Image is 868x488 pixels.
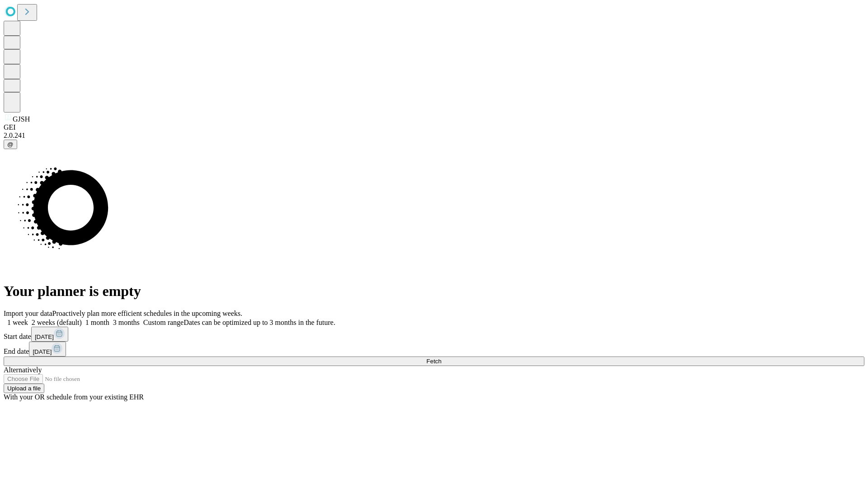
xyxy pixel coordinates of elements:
button: @ [4,140,17,149]
span: With your OR schedule from your existing EHR [4,393,144,401]
div: End date [4,342,864,357]
span: [DATE] [33,348,52,355]
button: [DATE] [29,342,66,357]
span: Proactively plan more efficient schedules in the upcoming weeks. [52,310,242,317]
span: Alternatively [4,366,42,374]
div: Start date [4,327,864,342]
h1: Your planner is empty [4,283,864,300]
span: 1 month [85,319,109,326]
span: Import your data [4,310,52,317]
span: Dates can be optimized up to 3 months in the future. [184,319,335,326]
span: 2 weeks (default) [32,319,82,326]
span: Custom range [143,319,184,326]
button: Upload a file [4,384,44,393]
div: 2.0.241 [4,131,864,140]
span: [DATE] [35,333,54,340]
span: GJSH [13,115,30,123]
span: 1 week [7,319,28,326]
button: [DATE] [31,327,68,342]
span: 3 months [113,319,140,326]
div: GEI [4,123,864,131]
span: Fetch [426,358,441,365]
button: Fetch [4,357,864,366]
span: @ [7,141,14,148]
